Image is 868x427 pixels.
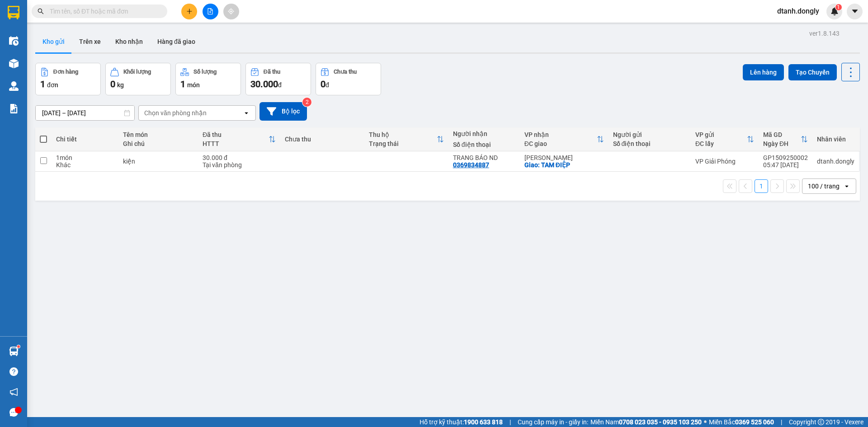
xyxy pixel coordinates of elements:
div: GP1509250002 [763,154,808,161]
button: Số lượng1món [175,63,241,95]
div: Khác [56,161,114,169]
img: warehouse-icon [9,59,19,68]
div: Đơn hàng [53,69,78,75]
button: Khối lượng0kg [105,63,171,95]
span: dtanh.dongly [770,5,826,17]
sup: 2 [302,98,311,107]
span: đ [278,81,282,89]
div: Tên món [123,131,193,138]
span: đ [325,81,329,89]
button: file-add [203,4,218,19]
span: Miền Bắc [709,417,774,427]
div: Đã thu [264,69,280,75]
span: plus [186,8,193,14]
div: 30.000 đ [203,154,276,161]
span: 0 [110,79,115,89]
th: Toggle SortBy [520,127,609,151]
div: Số điện thoại [613,140,686,147]
sup: 1 [835,4,842,10]
span: 30.000 [250,79,278,89]
div: 1 món [56,154,114,161]
input: Select a date range. [36,106,134,120]
div: Trạng thái [369,140,437,147]
span: Hỗ trợ kỹ thuật: [420,417,503,427]
button: plus [181,4,197,19]
div: Mã GD [763,131,801,138]
button: Chưa thu0đ [316,63,381,95]
button: Đã thu30.000đ [245,63,311,95]
span: 0 [321,79,325,89]
img: logo-vxr [8,6,19,19]
strong: 0369 525 060 [735,418,774,426]
div: Chi tiết [56,136,114,143]
div: Khối lượng [123,69,151,75]
div: Người gửi [613,131,686,138]
img: solution-icon [9,104,19,113]
div: kiện [123,158,193,165]
th: Toggle SortBy [364,127,448,151]
svg: open [243,109,250,117]
div: 100 / trang [808,182,840,191]
span: kg [117,81,124,89]
img: warehouse-icon [9,36,19,46]
div: 05:47 [DATE] [763,161,808,169]
span: | [781,417,782,427]
div: dtanh.dongly [817,158,854,165]
th: Toggle SortBy [691,127,759,151]
span: aim [228,8,234,14]
div: Tại văn phòng [203,161,276,169]
button: Đơn hàng1đơn [35,63,101,95]
div: Đã thu [203,131,269,138]
div: Chọn văn phòng nhận [144,108,207,117]
button: Bộ lọc [259,102,307,121]
input: Tìm tên, số ĐT hoặc mã đơn [50,6,156,16]
div: Chưa thu [334,69,357,75]
button: Tạo Chuyến [788,64,837,80]
strong: 0708 023 035 - 0935 103 250 [619,418,702,426]
button: Hàng đã giao [150,31,203,52]
svg: open [843,183,850,190]
div: Người nhận [453,130,515,137]
span: file-add [207,8,213,14]
div: [PERSON_NAME] [524,154,604,161]
div: Ghi chú [123,140,193,147]
div: ĐC giao [524,140,597,147]
div: Chưa thu [285,136,360,143]
button: Trên xe [72,31,108,52]
strong: 1900 633 818 [464,418,503,426]
span: Miền Nam [590,417,702,427]
div: HTTT [203,140,269,147]
sup: 1 [17,345,20,348]
button: Kho nhận [108,31,150,52]
span: question-circle [9,367,18,376]
button: 1 [755,179,768,193]
button: aim [223,4,239,19]
span: Cung cấp máy in - giấy in: [518,417,588,427]
span: notification [9,388,18,396]
span: | [509,417,511,427]
button: Lên hàng [743,64,784,80]
th: Toggle SortBy [759,127,812,151]
div: Số điện thoại [453,141,515,148]
div: VP gửi [695,131,747,138]
span: 1 [40,79,45,89]
div: Ngày ĐH [763,140,801,147]
span: 1 [180,79,185,89]
div: Giao: TAM ĐIỆP [524,161,604,169]
button: Kho gửi [35,31,72,52]
img: warehouse-icon [9,347,19,356]
span: 1 [837,4,840,10]
div: 0369834887 [453,161,489,169]
div: ver 1.8.143 [809,28,840,38]
span: ⚪️ [704,420,707,424]
span: message [9,408,18,417]
img: warehouse-icon [9,81,19,91]
div: Số lượng [193,69,217,75]
span: copyright [818,419,824,425]
div: ĐC lấy [695,140,747,147]
div: VP Giải Phóng [695,158,754,165]
img: icon-new-feature [830,7,839,15]
div: Thu hộ [369,131,437,138]
span: đơn [47,81,58,89]
span: caret-down [851,7,859,15]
